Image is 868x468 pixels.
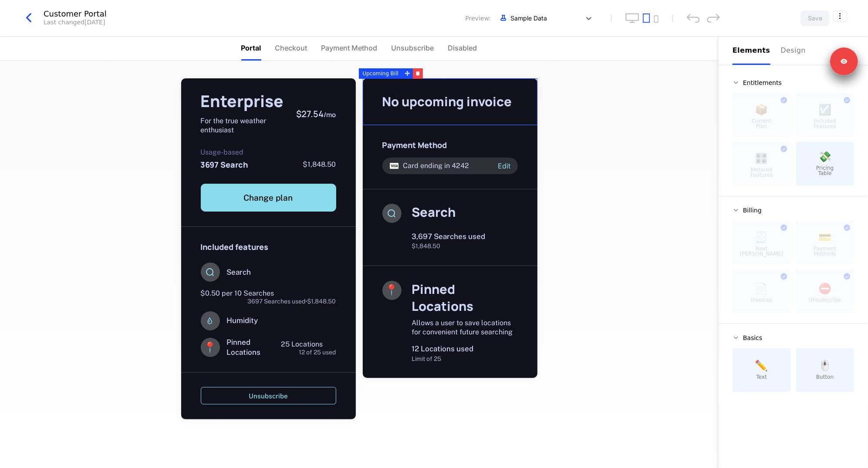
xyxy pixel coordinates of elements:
[382,140,447,150] span: Payment Method
[382,281,402,300] span: 📍
[452,162,469,170] span: 4242
[757,374,767,380] span: Text
[781,45,809,56] div: Design
[201,387,336,404] button: Unsubscribe
[275,43,307,53] span: Checkout
[201,289,274,297] span: $0.50 per 10 Searches
[412,232,486,241] span: 3,697 Searches used
[818,360,831,371] span: 🖱️
[359,68,402,79] div: Upcoming Bill
[201,159,248,170] span: 3697 Search
[733,37,854,65] div: Choose Sub Page
[412,242,441,249] span: $1,848.50
[392,43,434,53] span: Unsubscribe
[687,13,700,23] div: undo
[382,93,512,110] span: No upcoming invoice
[201,184,336,212] button: Change plan
[44,18,105,27] div: Last changed [DATE]
[248,298,336,304] span: 3697 Searches used • $1,848.50
[321,43,378,53] span: Payment Method
[201,263,220,282] i: search
[201,116,290,135] span: For the true weather enthusiast
[241,43,261,53] span: Portal
[227,316,258,326] span: Humidity
[201,149,336,156] span: Usage-based
[448,43,477,53] span: Disabled
[201,338,220,357] span: 📍
[816,374,834,380] span: Button
[818,152,831,162] span: 💸
[382,204,402,223] i: search
[201,311,220,330] i: water-drop
[324,110,336,119] sub: / mo
[412,355,442,362] span: Limit of 25
[743,335,762,341] span: Basics
[800,10,830,26] button: Save
[707,13,720,23] div: redo
[299,349,336,355] span: 12 of 25 used
[303,160,336,169] span: $1,848.50
[625,13,639,23] button: desktop
[201,93,290,109] span: Enterprise
[743,207,762,213] span: Billing
[281,340,323,348] span: 25 Locations
[412,280,474,315] span: Pinned Locations
[44,10,107,18] div: Customer Portal
[816,165,834,176] span: Pricing Table
[227,267,251,277] span: Search
[654,15,659,23] button: mobile
[403,162,450,170] span: Card ending in
[833,10,847,22] button: Select action
[412,319,513,337] span: Allows a user to save locations for convenient future searching
[466,14,491,23] span: Preview:
[755,360,768,371] span: ✏️
[389,161,400,171] i: visa
[643,13,650,23] button: tablet
[733,45,770,56] div: Elements
[412,203,456,221] span: Search
[743,80,782,86] span: Entitlements
[201,242,269,252] span: Included features
[227,337,274,357] span: Pinned Locations
[498,162,511,169] span: Edit
[297,108,324,120] span: $27.54
[412,344,474,353] span: 12 Locations used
